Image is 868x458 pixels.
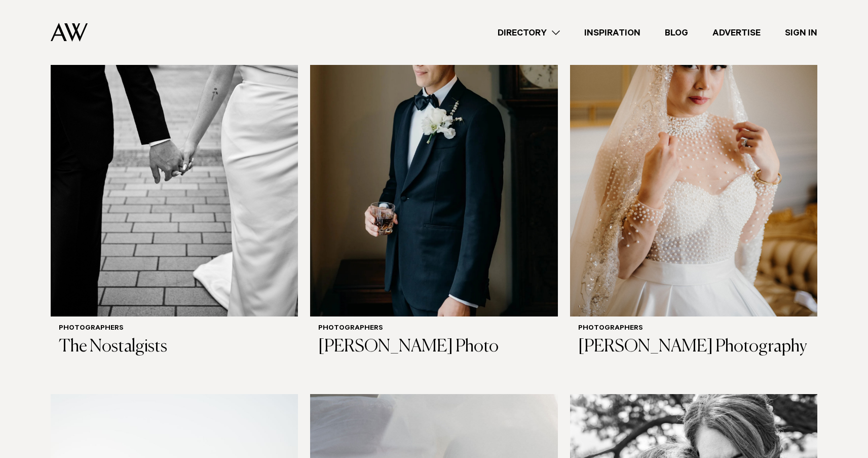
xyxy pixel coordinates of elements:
h3: The Nostalgists [59,337,290,358]
a: Inspiration [572,26,653,40]
a: Sign In [773,26,829,40]
a: Advertise [700,26,773,40]
h6: Photographers [578,325,809,333]
img: Auckland Weddings Logo [51,23,88,42]
a: Directory [485,26,572,40]
h3: [PERSON_NAME] Photography [578,337,809,358]
h6: Photographers [318,325,549,333]
h3: [PERSON_NAME] Photo [318,337,549,358]
a: Blog [653,26,700,40]
h6: Photographers [59,325,290,333]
